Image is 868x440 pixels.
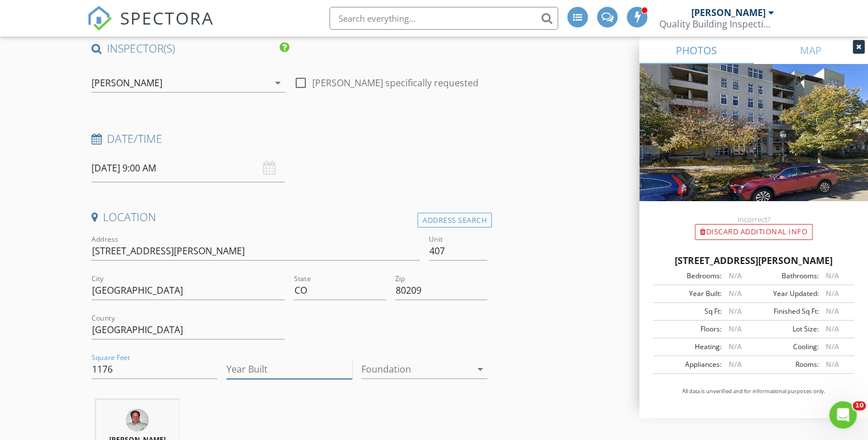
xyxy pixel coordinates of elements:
span: N/A [728,306,741,316]
span: N/A [825,289,838,298]
span: N/A [728,271,741,281]
a: MAP [754,37,868,64]
div: Finished Sq Ft: [754,306,818,317]
h4: Location [91,210,487,225]
input: Search everything... [329,7,558,30]
a: SPECTORA [87,15,214,39]
div: Floors: [656,324,721,334]
span: N/A [825,359,838,369]
div: Incorrect? [639,215,868,224]
span: N/A [825,342,838,351]
span: N/A [825,324,838,334]
div: Cooling: [754,342,818,352]
div: Appliances: [656,359,721,370]
div: Sq Ft: [656,306,721,317]
input: Select date [91,154,285,182]
div: [PERSON_NAME] [91,78,162,88]
img: The Best Home Inspection Software - Spectora [87,6,112,31]
div: Year Updated: [754,289,818,299]
span: N/A [728,359,741,369]
div: Quality Building Inspections [659,18,774,30]
div: [PERSON_NAME] [691,7,765,18]
h4: Date/Time [91,131,487,146]
div: Address Search [417,213,492,228]
div: Rooms: [754,359,818,370]
h4: INSPECTOR(S) [91,41,289,56]
span: 10 [853,401,866,410]
label: [PERSON_NAME] specifically requested [312,77,479,89]
div: [STREET_ADDRESS][PERSON_NAME] [653,254,854,267]
i: arrow_drop_down [271,76,285,90]
div: Discard Additional info [695,224,813,240]
div: Bathrooms: [754,271,818,281]
div: Bedrooms: [656,271,721,281]
iframe: Intercom live chat [829,401,857,429]
span: N/A [728,289,741,298]
div: Heating: [656,342,721,352]
a: PHOTOS [639,37,754,64]
span: SPECTORA [120,6,214,30]
img: head_shot.jpg [126,409,149,431]
div: Year Built: [656,289,721,299]
i: arrow_drop_down [473,362,487,376]
span: N/A [825,271,838,281]
span: N/A [728,324,741,334]
img: streetview [639,64,868,229]
span: N/A [825,306,838,316]
p: All data is unverified and for informational purposes only. [653,387,854,395]
span: N/A [728,342,741,351]
div: Lot Size: [754,324,818,334]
